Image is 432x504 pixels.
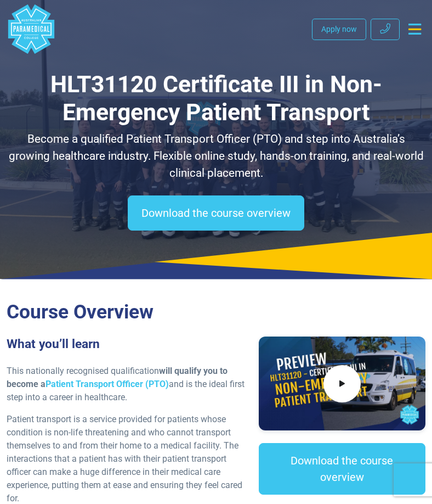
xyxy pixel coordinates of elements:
[312,19,366,40] a: Apply now
[7,365,246,404] p: This nationally recognised qualification and is the ideal first step into a career in healthcare.
[404,19,425,39] button: Toggle navigation
[7,131,425,182] p: Become a qualified Patient Transport Officer (PTO) and step into Australia’s growing healthcare i...
[7,300,425,323] h2: Course Overview
[128,195,304,231] a: Download the course overview
[46,379,169,389] a: Patient Transport Officer (PTO)
[7,70,425,126] h1: HLT31120 Certificate III in Non-Emergency Patient Transport
[259,443,425,495] a: Download the course overview
[7,4,56,54] a: Australian Paramedical College
[7,337,246,351] h3: What you’ll learn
